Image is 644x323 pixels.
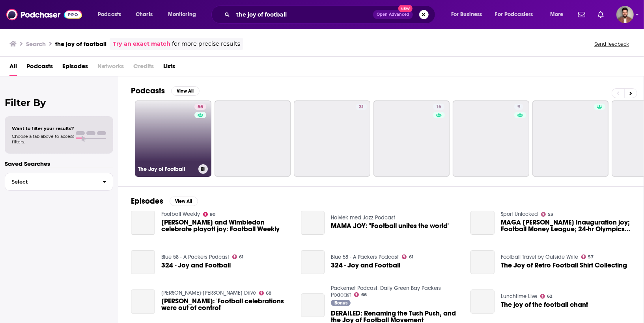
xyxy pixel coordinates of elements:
[409,255,413,259] span: 61
[131,86,165,96] h2: Podcasts
[550,9,564,20] span: More
[356,104,367,110] a: 31
[62,60,88,76] a: Episodes
[131,8,157,21] a: Charts
[301,250,325,274] a: 324 - Joy and Football
[131,86,200,96] a: PodcastsView All
[540,294,553,299] a: 62
[433,104,444,110] a: 16
[453,100,529,177] a: 9
[616,6,634,23] img: User Profile
[541,212,554,217] a: 53
[5,173,113,191] button: Select
[168,9,196,20] span: Monitoring
[377,13,409,17] span: Open Advanced
[198,103,203,111] span: 55
[359,103,364,111] span: 31
[113,39,170,48] a: Try an exact match
[501,219,631,232] a: MAGA Infantino's Inauguration joy; Football Money League; 24-hr Olympics; Man City v PL
[232,254,244,259] a: 61
[581,254,594,259] a: 57
[133,60,154,76] span: Credits
[501,219,631,232] span: MAGA [PERSON_NAME] Inauguration joy; Football Money League; 24-hr Olympics; Man City v PL
[26,60,53,76] a: Podcasts
[331,254,399,260] a: Blue 58 - A Packers Podcast
[5,160,113,167] p: Saved Searches
[97,60,124,76] span: Networks
[548,213,554,216] span: 53
[161,219,291,232] span: [PERSON_NAME] and Wimbledon celebrate playoff joy: Football Weekly
[92,8,131,21] button: open menu
[547,295,553,298] span: 62
[514,104,523,110] a: 9
[495,9,533,20] span: For Podcasters
[451,9,482,20] span: For Business
[259,291,272,295] a: 68
[162,8,206,21] button: open menu
[161,262,231,269] a: 324 - Joy and Football
[545,8,573,21] button: open menu
[501,293,537,300] a: Lunchtime Live
[26,40,46,48] h3: Search
[12,134,74,145] span: Choose a tab above to access filters.
[517,103,520,111] span: 9
[354,292,367,297] a: 66
[172,39,240,48] span: for more precise results
[501,262,627,269] a: The Joy of Retro Football Shirt Collecting
[12,126,74,131] span: Want to filter your results?
[55,40,106,48] h3: the joy of football
[161,298,291,311] span: [PERSON_NAME]: 'Football celebrations were out of control'
[334,301,347,305] span: Bonus
[138,166,195,173] h3: The Joy of Football
[361,293,367,297] span: 66
[161,211,200,217] a: Football Weekly
[98,9,121,20] span: Podcasts
[161,290,256,296] a: Heather du Plessis-Allan Drive
[616,6,634,23] span: Logged in as calmonaghan
[210,213,215,216] span: 90
[373,100,450,177] a: 16
[131,290,155,314] a: Joy Reid: 'Football celebrations were out of control'
[398,5,413,12] span: New
[436,103,441,111] span: 16
[331,262,400,269] a: 324 - Joy and Football
[266,291,271,295] span: 68
[135,100,211,177] a: 55The Joy of Football
[301,211,325,235] a: MAMA JOY: "Football unites the world"
[163,60,175,76] a: Lists
[171,86,200,96] button: View All
[446,8,492,21] button: open menu
[294,100,370,177] a: 31
[373,10,413,19] button: Open AdvancedNew
[5,179,96,184] span: Select
[5,97,113,108] h2: Filter By
[470,290,495,314] a: The joy of the football chant
[170,197,198,206] button: View All
[470,250,495,274] a: The Joy of Retro Football Shirt Collecting
[219,6,443,24] div: Search podcasts, credits, & more...
[203,212,216,217] a: 90
[233,8,373,21] input: Search podcasts, credits, & more...
[331,223,450,229] a: MAMA JOY: "Football unites the world"
[501,301,588,308] a: The joy of the football chant
[131,211,155,235] a: Sunderland, Charlton and Wimbledon celebrate playoff joy: Football Weekly
[136,9,153,20] span: Charts
[194,104,206,110] a: 55
[6,7,82,22] img: Podchaser - Follow, Share and Rate Podcasts
[161,254,229,260] a: Blue 58 - A Packers Podcast
[301,293,325,317] a: DERAILED: Renaming the Tush Push, and the Joy of Football Movement
[470,211,495,235] a: MAGA Infantino's Inauguration joy; Football Money League; 24-hr Olympics; Man City v PL
[501,211,538,217] a: Sport Unlocked
[331,285,441,298] a: Packernet Podcast: Daily Green Bay Packers Podcast
[9,60,17,76] a: All
[575,8,588,21] a: Show notifications dropdown
[595,8,607,21] a: Show notifications dropdown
